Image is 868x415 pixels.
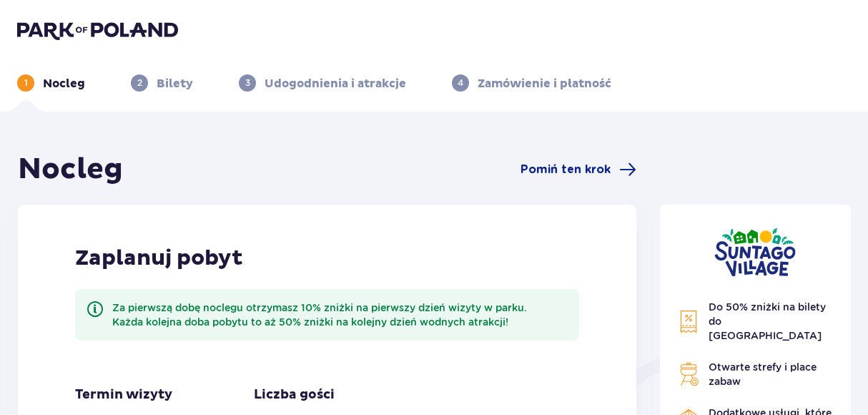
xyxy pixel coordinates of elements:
img: Discount Icon [677,310,700,333]
div: Za pierwszą dobę noclegu otrzymasz 10% zniżki na pierwszy dzień wizyty w parku. Każda kolejna dob... [112,301,568,329]
a: Pomiń ten krok [521,161,636,178]
img: Suntago Village [714,228,796,277]
span: Otwarte strefy i place zabaw [709,361,817,387]
p: Zamówienie i płatność [478,76,611,92]
p: 1 [24,77,28,89]
p: Termin wizyty [75,386,172,404]
span: Do 50% zniżki na bilety do [GEOGRAPHIC_DATA] [709,301,826,341]
p: 3 [245,77,250,89]
h1: Nocleg [18,152,123,187]
p: 2 [137,77,142,89]
p: Liczba gości [254,386,335,404]
span: Pomiń ten krok [521,162,611,177]
p: 4 [458,77,463,89]
img: Grill Icon [677,363,700,386]
p: Zaplanuj pobyt [75,245,243,272]
p: Udogodnienia i atrakcje [265,76,406,92]
p: Nocleg [43,76,85,92]
img: Park of Poland logo [17,20,178,40]
p: Bilety [157,76,193,92]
